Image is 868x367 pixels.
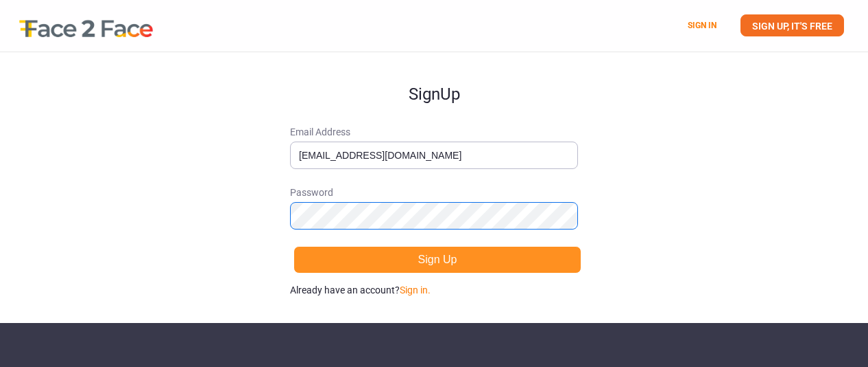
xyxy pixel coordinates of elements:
p: Already have an account? [290,283,578,297]
input: Password [290,202,578,230]
span: Password [290,186,578,199]
a: SIGN IN [688,21,716,30]
h1: Sign Up [290,52,578,103]
a: Sign in. [400,285,431,296]
span: Email Address [290,125,578,139]
a: SIGN UP, IT'S FREE [740,14,844,36]
button: Sign Up [293,246,581,274]
input: Email Address [290,142,578,169]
